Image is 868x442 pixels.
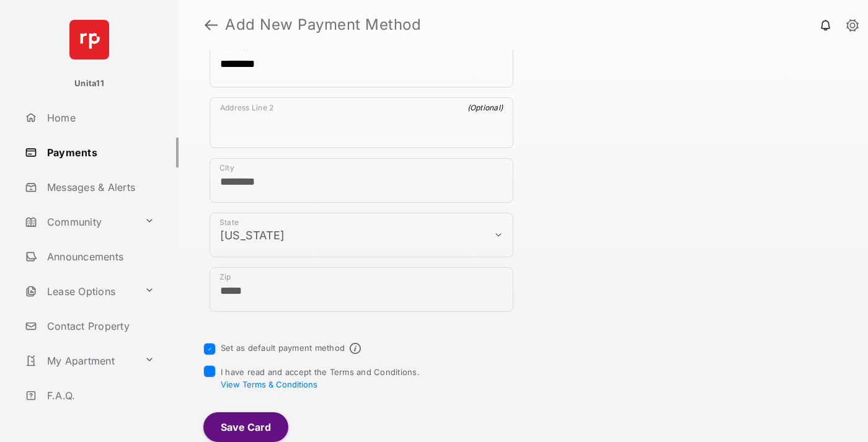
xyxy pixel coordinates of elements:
[20,138,179,167] a: Payments
[20,311,179,341] a: Contact Property
[210,213,513,257] div: payment_method_screening[postal_addresses][administrativeArea]
[225,17,421,32] strong: Add New Payment Method
[20,381,179,410] a: F.A.Q.
[221,367,420,389] span: I have read and accept the Terms and Conditions.
[221,379,317,389] button: I have read and accept the Terms and Conditions.
[69,20,109,60] img: svg+xml;base64,PHN2ZyB4bWxucz0iaHR0cDovL3d3dy53My5vcmcvMjAwMC9zdmciIHdpZHRoPSI2NCIgaGVpZ2h0PSI2NC...
[210,267,513,312] div: payment_method_screening[postal_addresses][postalCode]
[210,158,513,203] div: payment_method_screening[postal_addresses][locality]
[203,412,288,442] button: Save Card
[210,97,513,148] div: payment_method_screening[postal_addresses][addressLine2]
[350,343,361,354] span: Default payment method info
[210,37,513,87] div: payment_method_screening[postal_addresses][addressLine1]
[221,343,345,353] label: Set as default payment method
[20,103,179,133] a: Home
[20,346,139,376] a: My Apartment
[20,172,179,202] a: Messages & Alerts
[20,242,179,272] a: Announcements
[20,276,139,306] a: Lease Options
[20,207,139,237] a: Community
[74,77,104,90] p: Unita11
